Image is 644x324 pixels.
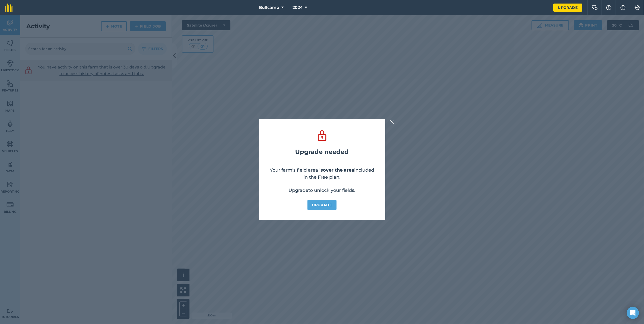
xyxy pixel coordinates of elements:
img: svg+xml;base64,PHN2ZyB4bWxucz0iaHR0cDovL3d3dy53My5vcmcvMjAwMC9zdmciIHdpZHRoPSIyMiIgaGVpZ2h0PSIzMC... [390,119,395,125]
strong: over the area [323,167,354,173]
a: Upgrade [307,200,337,210]
p: Your farm's field area is included in the Free plan. [269,167,375,181]
div: Open Intercom Messenger [627,307,639,319]
img: Two speech bubbles overlapping with the left bubble in the forefront [592,5,598,10]
a: Upgrade [289,188,308,193]
span: 2024 [293,5,303,11]
h2: Upgrade needed [295,148,349,155]
img: A cog icon [634,5,640,10]
p: to unlock your fields. [289,187,355,194]
img: A question mark icon [606,5,612,10]
a: Upgrade [553,4,582,12]
span: Bullcamp [259,5,279,11]
img: svg+xml;base64,PHN2ZyB4bWxucz0iaHR0cDovL3d3dy53My5vcmcvMjAwMC9zdmciIHdpZHRoPSIxNyIgaGVpZ2h0PSIxNy... [621,5,626,11]
img: fieldmargin Logo [5,4,13,12]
